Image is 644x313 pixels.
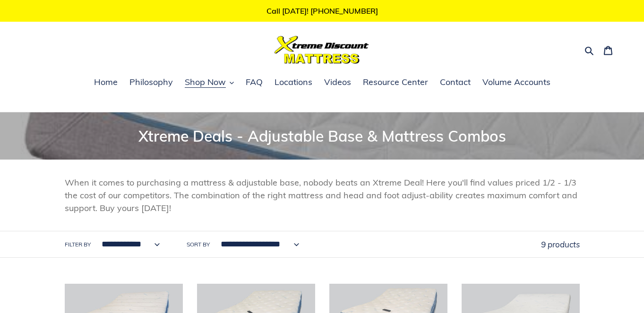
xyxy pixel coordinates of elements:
[363,76,428,88] span: Resource Center
[138,127,506,145] span: Xtreme Deals - Adjustable Base & Mattress Combos
[129,76,173,88] span: Philosophy
[94,76,118,88] span: Home
[275,36,369,64] img: Xtreme Discount Mattress
[440,76,471,88] span: Contact
[65,176,580,214] p: When it comes to purchasing a mattress & adjustable base, nobody beats an Xtreme Deal! Here you'l...
[185,76,226,88] span: Shop Now
[125,76,178,90] a: Philosophy
[324,76,351,88] span: Videos
[241,76,267,90] a: FAQ
[358,76,433,90] a: Resource Center
[180,76,239,90] button: Shop Now
[270,76,317,90] a: Locations
[246,76,263,88] span: FAQ
[89,76,122,90] a: Home
[482,76,550,88] span: Volume Accounts
[319,76,356,90] a: Videos
[275,76,312,88] span: Locations
[435,76,475,90] a: Contact
[478,76,555,90] a: Volume Accounts
[541,239,580,249] span: 9 products
[187,240,210,249] label: Sort by
[65,240,91,249] label: Filter by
